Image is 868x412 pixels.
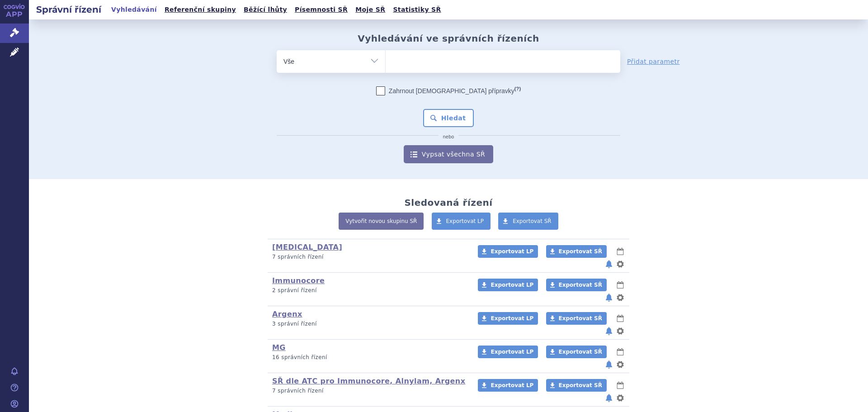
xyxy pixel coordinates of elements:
p: 7 správních řízení [272,387,466,395]
i: nebo [439,134,459,140]
button: lhůty [616,346,625,357]
span: Exportovat SŘ [559,282,602,288]
h2: Vyhledávání ve správních řízeních [358,33,539,44]
a: Vytvořit novou skupinu SŘ [339,213,424,230]
a: Přidat parametr [627,57,680,66]
a: Referenční skupiny [162,4,239,16]
button: nastavení [616,326,625,336]
a: Exportovat SŘ [546,279,607,291]
button: notifikace [604,292,613,303]
p: 2 správní řízení [272,287,466,294]
button: notifikace [604,359,613,370]
a: Exportovat LP [432,213,491,230]
a: Exportovat LP [478,379,538,392]
button: notifikace [604,326,613,336]
button: notifikace [604,393,613,403]
a: [MEDICAL_DATA] [272,243,342,251]
span: Exportovat LP [491,282,533,288]
button: lhůty [616,246,625,257]
button: notifikace [604,259,613,270]
a: Exportovat LP [478,245,538,258]
button: nastavení [616,259,625,270]
a: Exportovat LP [478,346,538,358]
button: nastavení [616,393,625,403]
a: Moje SŘ [353,4,388,16]
a: Immunocore [272,276,325,285]
a: Exportovat SŘ [546,379,607,392]
span: Exportovat LP [491,315,533,322]
span: Exportovat SŘ [559,315,602,322]
a: Běžící lhůty [241,4,290,16]
button: nastavení [616,292,625,303]
button: lhůty [616,380,625,391]
abbr: (?) [514,86,521,92]
p: 16 správních řízení [272,354,466,361]
a: Exportovat SŘ [498,213,558,230]
h2: Sledovaná řízení [404,197,492,208]
p: 3 správní řízení [272,320,466,328]
button: lhůty [616,279,625,290]
a: Exportovat SŘ [546,346,607,358]
a: SŘ dle ATC pro Immunocore, Alnylam, Argenx [272,377,465,385]
span: Exportovat LP [446,218,484,224]
p: 7 správních řízení [272,253,466,261]
span: Exportovat SŘ [513,218,552,224]
span: Exportovat LP [491,382,533,388]
span: Exportovat SŘ [559,248,602,255]
a: MG [272,343,286,352]
a: Vypsat všechna SŘ [404,145,493,163]
a: Exportovat LP [478,312,538,325]
span: Exportovat LP [491,349,533,355]
button: lhůty [616,313,625,324]
span: Exportovat LP [491,248,533,255]
label: Zahrnout [DEMOGRAPHIC_DATA] přípravky [376,86,521,95]
span: Exportovat SŘ [559,349,602,355]
a: Exportovat SŘ [546,312,607,325]
span: Exportovat SŘ [559,382,602,388]
a: Vyhledávání [108,4,160,16]
a: Písemnosti SŘ [292,4,350,16]
a: Exportovat LP [478,279,538,291]
button: nastavení [616,359,625,370]
button: Hledat [423,109,474,127]
a: Exportovat SŘ [546,245,607,258]
a: Statistiky SŘ [390,4,443,16]
a: Argenx [272,310,302,318]
h2: Správní řízení [29,3,108,16]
